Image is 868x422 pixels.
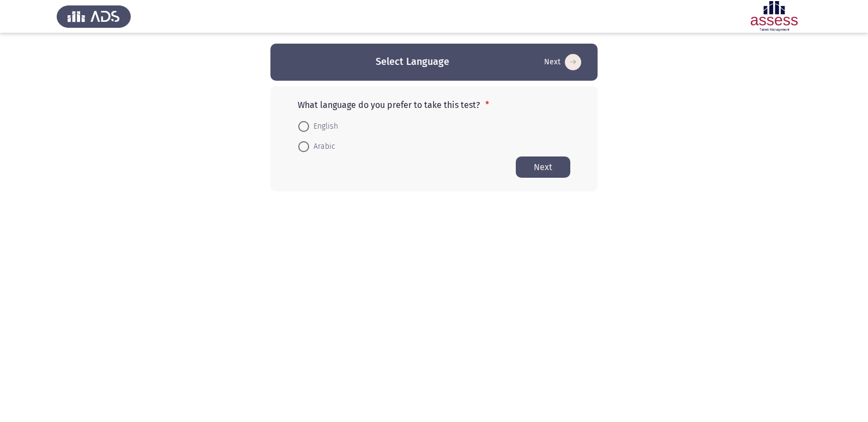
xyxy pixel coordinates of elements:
[541,53,584,71] button: Start assessment
[376,55,449,69] h3: Select Language
[298,100,570,110] p: What language do you prefer to take this test?
[737,1,811,32] img: Assessment logo of OCM R1 ASSESS
[309,120,338,133] span: English
[516,156,570,178] button: Start assessment
[309,140,335,153] span: Arabic
[57,1,131,32] img: Assess Talent Management logo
